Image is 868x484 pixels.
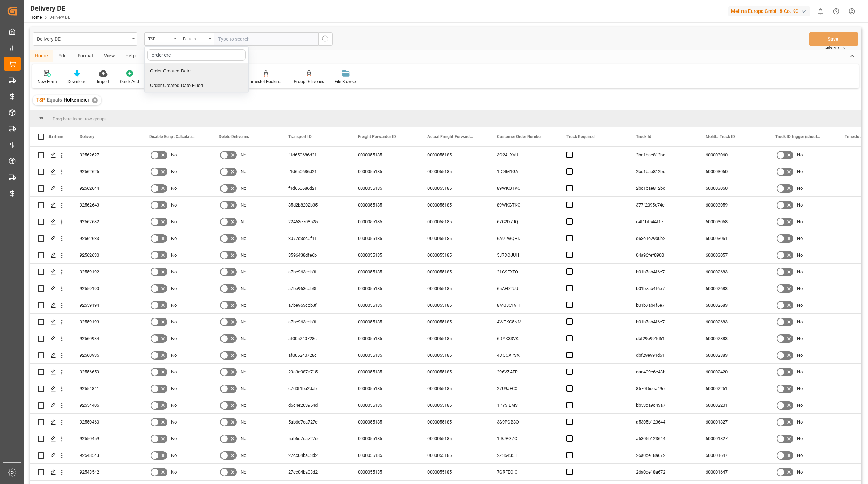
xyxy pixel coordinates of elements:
[697,297,767,313] div: 600002683
[628,297,697,313] div: b01b7ab4f6e7
[489,213,558,230] div: 67C2D7JQ
[697,447,767,463] div: 600001647
[697,280,767,297] div: 600002683
[30,330,71,347] div: Press SPACE to select this row.
[797,364,803,380] span: No
[30,314,71,330] div: Press SPACE to select this row.
[628,247,697,263] div: 04a96fef8900
[280,180,349,196] div: f1d650686d21
[33,32,137,46] button: open menu
[53,116,107,121] span: Drag here to set row groups
[628,180,697,196] div: 2bc1bae812bd
[628,397,697,413] div: bb53da9c43a7
[728,5,813,18] button: Melitta Europa GmbH & Co. KG
[697,430,767,447] div: 600001827
[318,32,333,46] button: search button
[99,50,120,62] div: View
[71,247,141,263] div: 92562630
[280,464,349,480] div: 27cc04ba03d2
[71,464,141,480] div: 92548542
[71,314,141,330] div: 92559193
[71,414,141,430] div: 92550460
[797,147,803,163] span: No
[280,163,349,180] div: f1d650686d21
[92,97,98,103] div: ✕
[489,297,558,313] div: 8MGJCF9H
[813,3,828,19] button: show 0 new notifications
[37,34,130,43] div: Delivery DE
[171,431,177,447] span: No
[241,264,246,280] span: No
[419,280,489,297] div: 0000055185
[797,197,803,213] span: No
[30,430,71,447] div: Press SPACE to select this row.
[628,213,697,230] div: d4f1bf544f1e
[697,464,767,480] div: 600001647
[419,297,489,313] div: 0000055185
[697,213,767,230] div: 600003058
[171,281,177,297] span: No
[489,464,558,480] div: 7GRFEOIC
[241,231,246,247] span: No
[30,197,71,213] div: Press SPACE to select this row.
[419,247,489,263] div: 0000055185
[280,330,349,347] div: af005240728c
[628,464,697,480] div: 26a0de18a672
[71,264,141,280] div: 92559192
[697,197,767,213] div: 600003059
[241,364,246,380] span: No
[280,447,349,463] div: 27cc04ba03d2
[697,247,767,263] div: 600003057
[697,347,767,363] div: 600002883
[179,32,214,46] button: open menu
[280,380,349,397] div: c7d0f1ba2dab
[71,213,141,230] div: 92562632
[171,331,177,347] span: No
[797,180,803,196] span: No
[419,364,489,380] div: 0000055185
[280,230,349,247] div: 3077d3cc0f11
[636,134,651,139] span: Truck Id
[71,330,141,347] div: 92560934
[349,264,419,280] div: 0000055185
[489,180,558,196] div: 89WKGTKC
[349,447,419,463] div: 0000055185
[419,347,489,363] div: 0000055185
[419,197,489,213] div: 0000055185
[349,180,419,196] div: 0000055185
[349,197,419,213] div: 0000055185
[145,64,248,78] div: Order Created Date
[30,397,71,414] div: Press SPACE to select this row.
[489,163,558,180] div: 1IC4M1GA
[71,230,141,247] div: 92562633
[349,364,419,380] div: 0000055185
[697,180,767,196] div: 600003060
[489,280,558,297] div: 65AFD2UU
[280,314,349,330] div: a7be963ccb3f
[349,330,419,347] div: 0000055185
[349,297,419,313] div: 0000055185
[349,314,419,330] div: 0000055185
[628,197,697,213] div: 377f2095c74e
[419,397,489,413] div: 0000055185
[797,164,803,180] span: No
[419,380,489,397] div: 0000055185
[280,397,349,413] div: d6c4e203954d
[809,32,858,46] button: Save
[280,364,349,380] div: 29a3e987a715
[30,264,71,280] div: Press SPACE to select this row.
[80,134,94,139] span: Delivery
[280,430,349,447] div: 5ab6e7ea727e
[628,230,697,247] div: d63e1e29b0b2
[280,414,349,430] div: 5ab6e7ea727e
[797,214,803,230] span: No
[419,314,489,330] div: 0000055185
[280,347,349,363] div: af005240728c
[241,214,246,230] span: No
[30,364,71,380] div: Press SPACE to select this row.
[797,231,803,247] span: No
[171,264,177,280] span: No
[489,230,558,247] div: 6A91WQHD
[36,97,45,103] span: TSP
[30,464,71,481] div: Press SPACE to select this row.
